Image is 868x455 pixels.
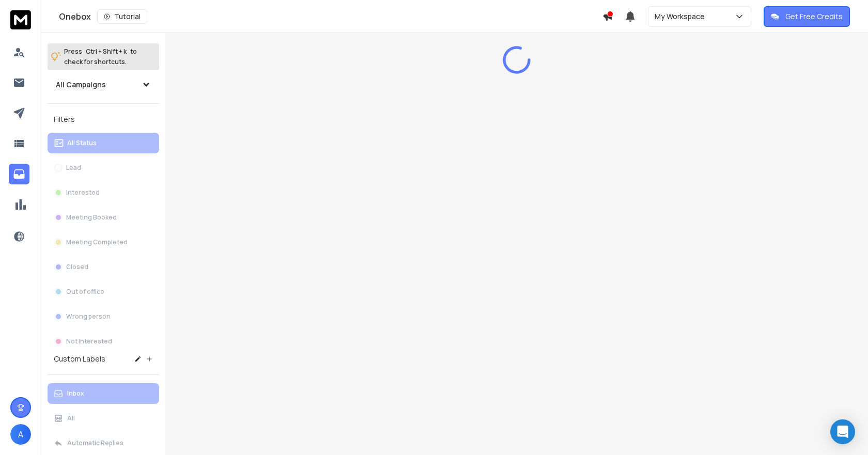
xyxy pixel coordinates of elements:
[830,419,855,444] div: Open Intercom Messenger
[785,11,843,22] p: Get Free Credits
[764,6,850,27] button: Get Free Credits
[655,11,709,22] p: My Workspace
[54,354,105,364] h3: Custom Labels
[48,112,159,127] h3: Filters
[59,9,602,24] div: Onebox
[10,424,31,445] button: A
[64,46,137,67] p: Press to check for shortcuts.
[48,74,159,95] button: All Campaigns
[97,9,147,24] button: Tutorial
[84,45,128,57] span: Ctrl + Shift + k
[56,80,106,90] h1: All Campaigns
